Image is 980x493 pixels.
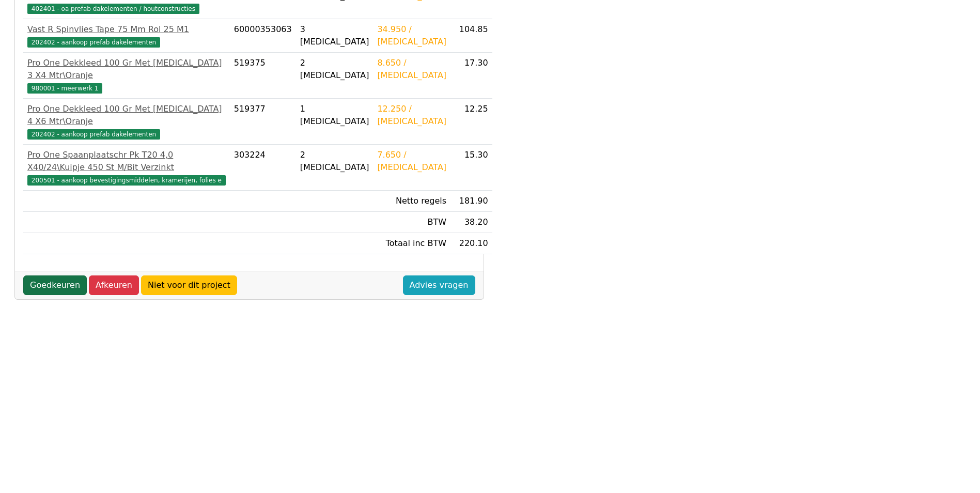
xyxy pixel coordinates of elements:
td: 519377 [230,99,296,145]
a: Goedkeuren [23,275,87,295]
td: 60000353063 [230,19,296,53]
div: 7.650 / [MEDICAL_DATA] [377,149,446,174]
td: 12.25 [450,99,492,145]
div: 2 [MEDICAL_DATA] [300,149,369,174]
td: 303224 [230,145,296,191]
a: Advies vragen [403,275,475,295]
a: Pro One Spaanplaatschr Pk T20 4,0 X40/24\Kuipje 450 St M/Bit Verzinkt200501 - aankoop bevestiging... [27,149,226,186]
a: Vast R Spinvlies Tape 75 Mm Rol 25 M1202402 - aankoop prefab dakelementen [27,23,226,48]
td: BTW [373,212,450,233]
td: 220.10 [450,233,492,254]
span: 202402 - aankoop prefab dakelementen [27,129,160,140]
a: Niet voor dit project [141,275,237,295]
div: Vast R Spinvlies Tape 75 Mm Rol 25 M1 [27,23,226,36]
div: 2 [MEDICAL_DATA] [300,57,369,82]
td: 519375 [230,53,296,99]
span: 202402 - aankoop prefab dakelementen [27,37,160,48]
div: 1 [MEDICAL_DATA] [300,103,369,128]
div: 8.650 / [MEDICAL_DATA] [377,57,446,82]
a: Pro One Dekkleed 100 Gr Met [MEDICAL_DATA] 3 X4 Mtr\Oranje980001 - meerwerk 1 [27,57,226,94]
span: 200501 - aankoop bevestigingsmiddelen, kramerijen, folies e [27,175,226,186]
div: Pro One Spaanplaatschr Pk T20 4,0 X40/24\Kuipje 450 St M/Bit Verzinkt [27,149,226,174]
a: Pro One Dekkleed 100 Gr Met [MEDICAL_DATA] 4 X6 Mtr\Oranje202402 - aankoop prefab dakelementen [27,103,226,140]
td: 15.30 [450,145,492,191]
td: 17.30 [450,53,492,99]
span: 402401 - oa prefab dakelementen / houtconstructies [27,4,199,14]
div: Pro One Dekkleed 100 Gr Met [MEDICAL_DATA] 4 X6 Mtr\Oranje [27,103,226,128]
div: 34.950 / [MEDICAL_DATA] [377,23,446,48]
td: 38.20 [450,212,492,233]
td: Netto regels [373,191,450,212]
div: 3 [MEDICAL_DATA] [300,23,369,48]
a: Afkeuren [89,275,139,295]
td: 181.90 [450,191,492,212]
div: Pro One Dekkleed 100 Gr Met [MEDICAL_DATA] 3 X4 Mtr\Oranje [27,57,226,82]
span: 980001 - meerwerk 1 [27,83,102,94]
div: 12.250 / [MEDICAL_DATA] [377,103,446,128]
td: Totaal inc BTW [373,233,450,254]
td: 104.85 [450,19,492,53]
